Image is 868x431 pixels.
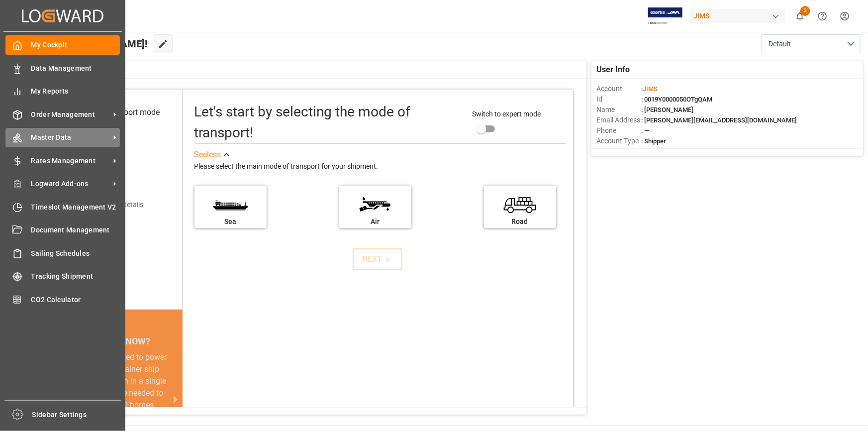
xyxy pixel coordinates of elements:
span: Logward Add-ons [31,179,110,189]
button: show 2 new notifications [789,5,811,27]
span: Document Management [31,225,120,235]
span: Switch to expert mode [472,110,541,118]
span: : [PERSON_NAME][EMAIL_ADDRESS][DOMAIN_NAME] [641,116,797,124]
div: Sea [199,216,262,227]
span: : [641,85,658,93]
span: JIMS [643,85,658,93]
button: open menu [761,34,861,53]
button: JIMS [689,6,789,25]
span: Sidebar Settings [32,410,121,420]
span: CO2 Calculator [31,295,120,305]
span: Account Type [596,136,641,146]
button: NEXT [353,248,402,270]
span: : [PERSON_NAME] [641,106,693,113]
span: Sailing Schedules [31,248,120,259]
span: : Shipper [641,137,666,145]
div: Add shipping details [81,200,143,210]
span: Account [596,84,641,94]
span: User Info [596,64,630,76]
span: Master Data [31,132,110,143]
span: 2 [800,6,810,16]
a: Timeslot Management V2 [5,197,120,216]
span: Rates Management [31,156,110,166]
span: Order Management [31,109,110,120]
span: : — [641,127,649,134]
div: NEXT [363,253,393,265]
a: Sailing Schedules [5,243,120,263]
div: Air [344,216,406,227]
span: Data Management [31,63,120,74]
span: Default [769,39,791,49]
span: Id [596,94,641,105]
div: Please select the main mode of transport for your shipment. [194,161,566,173]
button: Help Center [811,5,834,27]
span: My Reports [31,86,120,97]
span: Tracking Shipment [31,271,120,282]
a: My Cockpit [5,35,120,55]
a: Document Management [5,220,120,240]
span: Timeslot Management V2 [31,202,120,213]
a: My Reports [5,82,120,101]
div: See less [194,149,221,161]
a: Tracking Shipment [5,267,120,286]
div: JIMS [689,9,785,23]
span: Name [596,105,641,115]
span: Phone [596,125,641,136]
span: Email Address [596,115,641,125]
a: Data Management [5,58,120,78]
span: : 0019Y0000050OTgQAM [641,96,712,103]
div: Let's start by selecting the mode of transport! [194,102,463,143]
span: My Cockpit [31,40,120,50]
div: Road [489,216,551,227]
img: Exertis%20JAM%20-%20Email%20Logo.jpg_1722504956.jpg [648,7,682,25]
a: CO2 Calculator [5,290,120,309]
